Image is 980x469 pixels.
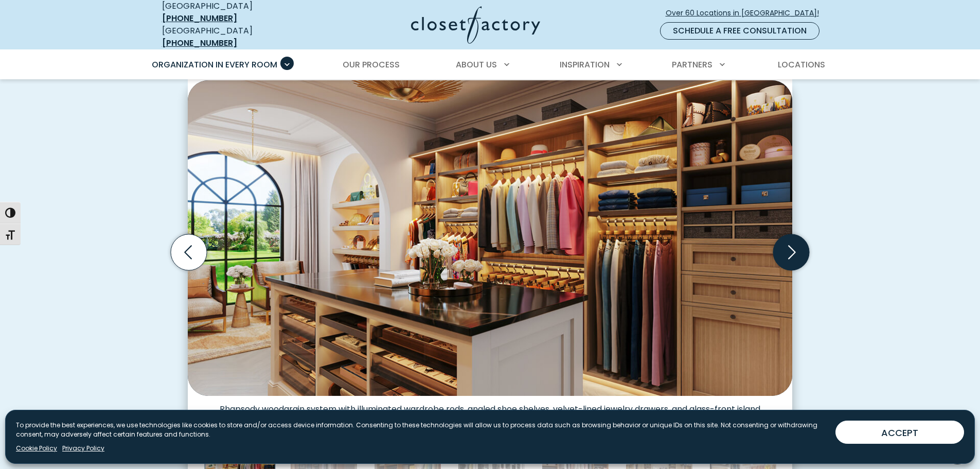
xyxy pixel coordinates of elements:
[769,230,813,274] button: Next slide
[666,8,827,19] span: Over 60 Locations in [GEOGRAPHIC_DATA]!
[411,6,540,44] img: Closet Factory Logo
[665,4,828,22] a: Over 60 Locations in [GEOGRAPHIC_DATA]!
[162,25,311,49] div: [GEOGRAPHIC_DATA]
[16,444,57,453] a: Cookie Policy
[456,59,497,71] span: About Us
[560,59,610,71] span: Inspiration
[162,12,237,24] a: [PHONE_NUMBER]
[16,421,827,439] p: To provide the best experiences, we use technologies like cookies to store and/or access device i...
[145,50,836,79] nav: Primary Menu
[162,37,237,49] a: [PHONE_NUMBER]
[152,59,277,71] span: Organization in Every Room
[62,444,104,453] a: Privacy Policy
[835,421,964,444] button: ACCEPT
[778,59,825,71] span: Locations
[188,80,792,395] img: Custom dressing room Rhapsody woodgrain system with illuminated wardrobe rods, angled shoe shelve...
[188,396,792,425] figcaption: Rhapsody woodgrain system with illuminated wardrobe rods, angled shoe shelves, velvet-lined jewel...
[343,59,400,71] span: Our Process
[672,59,712,71] span: Partners
[660,22,819,40] a: Schedule a Free Consultation
[167,230,211,274] button: Previous slide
